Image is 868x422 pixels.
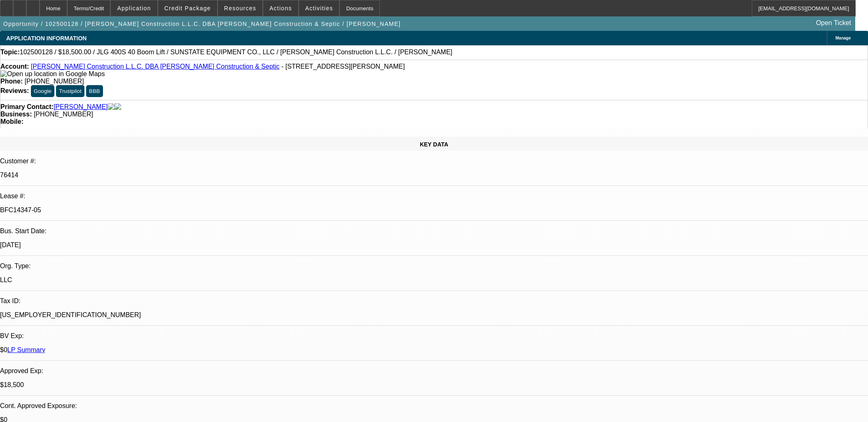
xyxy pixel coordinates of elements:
button: Actions [263,0,298,16]
img: Open up location in Google Maps [0,70,105,78]
span: [PHONE_NUMBER] [25,78,84,85]
span: - [STREET_ADDRESS][PERSON_NAME] [281,63,405,70]
button: BBB [86,85,103,97]
a: Open Ticket [813,16,854,30]
a: [PERSON_NAME] Construction L.L.C. DBA [PERSON_NAME] Construction & Septic [31,63,280,70]
strong: Business: [0,111,32,118]
img: linkedin-icon.png [115,103,121,111]
span: Resources [224,5,256,12]
span: KEY DATA [420,141,448,148]
button: Resources [218,0,262,16]
button: Google [31,85,54,97]
button: Credit Package [158,0,217,16]
strong: Topic: [0,49,20,56]
a: View Google Maps [0,70,105,77]
a: LP Summary [7,346,45,353]
span: Application [117,5,151,12]
span: Activities [305,5,333,12]
span: Actions [269,5,292,12]
button: Activities [299,0,339,16]
strong: Account: [0,63,29,70]
strong: Reviews: [0,87,29,94]
a: [PERSON_NAME] [54,103,108,111]
button: Application [111,0,157,16]
span: Credit Package [164,5,211,12]
button: Trustpilot [56,85,84,97]
span: APPLICATION INFORMATION [6,35,87,42]
img: facebook-icon.png [108,103,115,111]
span: Manage [835,36,851,40]
strong: Phone: [0,78,23,85]
strong: Primary Contact: [0,103,54,111]
span: [PHONE_NUMBER] [34,111,93,118]
span: 102500128 / $18,500.00 / JLG 400S 40 Boom Lift / SUNSTATE EQUIPMENT CO., LLC / [PERSON_NAME] Cons... [20,49,452,56]
strong: Mobile: [0,118,23,125]
span: Opportunity / 102500128 / [PERSON_NAME] Construction L.L.C. DBA [PERSON_NAME] Construction & Sept... [3,21,401,27]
